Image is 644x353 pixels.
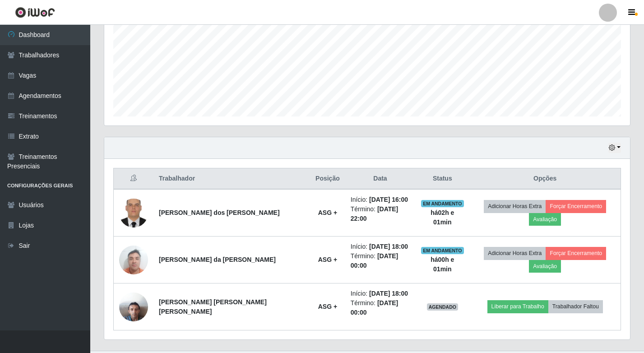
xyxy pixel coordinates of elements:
th: Data [345,168,415,190]
li: Início: [351,195,410,204]
button: Adicionar Horas Extra [484,200,546,213]
button: Adicionar Horas Extra [484,247,546,260]
img: 1678478757284.jpeg [119,241,148,279]
img: 1740417182647.jpeg [119,194,148,232]
li: Início: [351,242,410,251]
button: Avaliação [529,213,561,226]
time: [DATE] 16:00 [369,196,408,203]
th: Status [415,168,469,190]
strong: [PERSON_NAME] dos [PERSON_NAME] [159,209,280,216]
strong: há 00 h e 01 min [431,256,454,273]
span: AGENDADO [427,303,459,311]
th: Opções [469,168,621,190]
strong: há 02 h e 01 min [431,209,454,226]
time: [DATE] 18:00 [369,243,408,250]
li: Início: [351,289,410,298]
button: Forçar Encerramento [546,200,606,213]
strong: [PERSON_NAME] da [PERSON_NAME] [159,256,276,263]
img: 1745881058992.jpeg [119,288,148,326]
button: Liberar para Trabalho [487,300,548,313]
li: Término: [351,204,410,223]
th: Trabalhador [153,168,310,190]
span: EM ANDAMENTO [421,200,464,207]
button: Trabalhador Faltou [548,300,603,313]
time: [DATE] 18:00 [369,290,408,297]
strong: [PERSON_NAME] [PERSON_NAME] [PERSON_NAME] [159,298,267,315]
li: Término: [351,298,410,317]
button: Avaliação [529,260,561,273]
strong: ASG + [318,303,337,310]
strong: ASG + [318,256,337,263]
th: Posição [310,168,345,190]
span: EM ANDAMENTO [421,247,464,254]
button: Forçar Encerramento [546,247,606,260]
strong: ASG + [318,209,337,216]
li: Término: [351,251,410,270]
img: CoreUI Logo [15,7,55,18]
